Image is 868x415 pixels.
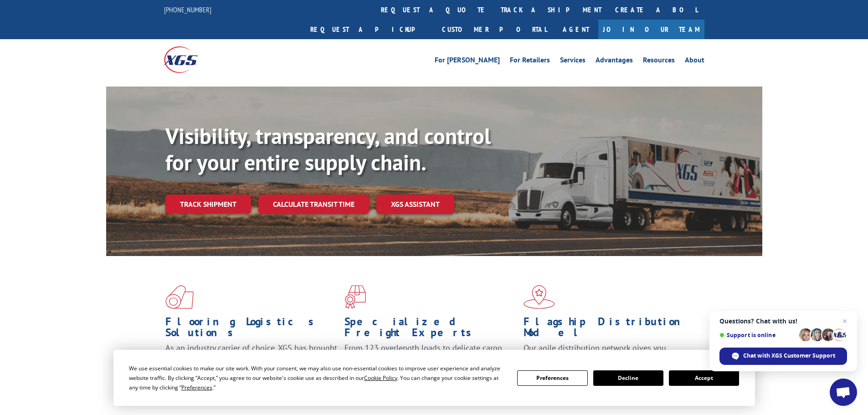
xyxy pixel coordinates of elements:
button: Preferences [517,370,587,386]
a: Track shipment [165,195,251,214]
span: Chat with XGS Customer Support [743,352,835,360]
span: As an industry carrier of choice, XGS has brought innovation and dedication to flooring logistics... [165,343,337,375]
a: [PHONE_NUMBER] [164,5,211,14]
a: Resources [643,56,675,67]
img: xgs-icon-flagship-distribution-model-red [524,285,555,309]
a: For [PERSON_NAME] [435,56,500,67]
p: From 123 overlength loads to delicate cargo, our experienced staff knows the best way to move you... [344,343,517,383]
a: XGS ASSISTANT [376,195,454,214]
button: Accept [669,370,739,386]
img: xgs-icon-focused-on-flooring-red [344,285,366,309]
span: Preferences [181,384,212,391]
button: Decline [593,370,663,386]
div: Open chat [830,379,857,406]
h1: Flooring Logistics Solutions [165,316,338,343]
a: Join Our Team [598,20,704,39]
div: Cookie Consent Prompt [113,350,755,406]
a: Customer Portal [435,20,554,39]
a: Request a pickup [303,20,435,39]
b: Visibility, transparency, and control for your entire supply chain. [165,122,491,176]
img: xgs-icon-total-supply-chain-intelligence-red [165,285,194,309]
a: About [685,56,704,67]
a: Services [560,56,586,67]
a: Calculate transit time [258,195,369,214]
div: Chat with XGS Customer Support [719,348,847,365]
span: Cookie Policy [364,374,397,382]
a: Advantages [596,56,633,67]
span: Questions? Chat with us! [719,318,847,325]
a: Agent [554,20,598,39]
h1: Specialized Freight Experts [344,316,517,343]
a: For Retailers [510,56,550,67]
span: Support is online [719,332,796,338]
h1: Flagship Distribution Model [524,316,696,343]
div: We use essential cookies to make our site work. With your consent, we may also use non-essential ... [129,364,506,392]
span: Close chat [839,316,850,327]
span: Our agile distribution network gives you nationwide inventory management on demand. [524,343,691,364]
